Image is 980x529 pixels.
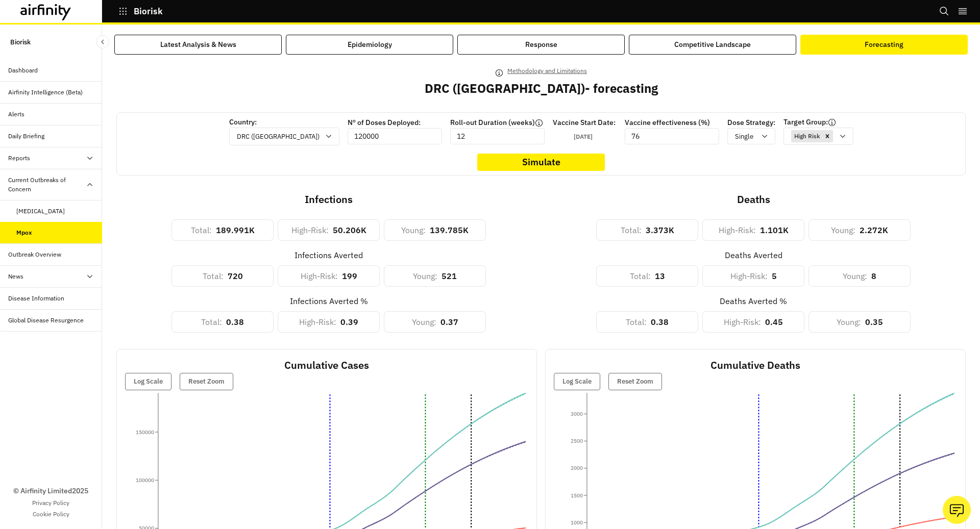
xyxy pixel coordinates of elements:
p: 720 [228,270,243,282]
p: © Airfinity Limited 2025 [13,486,88,496]
p: 521 [442,270,457,282]
p: High-Risk : [724,316,761,328]
p: 5 [772,270,777,282]
button: Search [939,3,949,20]
p: Infections [116,192,541,207]
button: Biorisk [118,3,163,20]
tspan: 1500 [571,492,583,498]
p: Nº of Doses Deployed: [348,117,442,128]
div: Latest Analysis & News [160,39,236,50]
p: Dose Strategy: [727,117,775,128]
div: Daily Briefing [8,132,44,141]
p: Cumulative Cases [125,358,528,373]
a: Privacy Policy [32,498,69,508]
div: Deaths Averted % [720,295,787,307]
p: 2.272K [860,224,888,236]
p: High-Risk : [299,316,336,328]
tspan: 2000 [571,465,583,471]
p: Biorisk [10,33,31,52]
div: Global Disease Resurgence [8,316,84,325]
p: 0.38 [651,316,669,328]
p: 189.991K [216,224,255,236]
p: 50.206K [333,224,366,236]
p: Total : [203,270,224,282]
p: High-Risk : [730,270,768,282]
p: 139.785K [430,224,469,236]
button: Simulate [477,154,605,171]
a: Cookie Policy [33,510,69,519]
div: Infections Averted % [290,295,368,307]
p: Young : [413,270,437,282]
p: High-Risk : [291,224,329,236]
p: [DATE] [574,133,593,140]
button: Reset Zoom [608,373,662,390]
p: 0.37 [440,316,458,328]
div: Alerts [8,110,24,119]
div: News [8,272,23,281]
p: 0.38 [226,316,244,328]
p: Young : [831,224,855,236]
tspan: 100000 [136,477,154,484]
tspan: 3000 [571,411,583,417]
p: 199 [342,270,357,282]
button: Reset Zoom [180,373,233,390]
div: Reports [8,154,30,163]
p: Total : [630,270,651,282]
button: Ask our analysts [943,496,971,524]
p: 3.373K [646,224,674,236]
p: Vaccine effectiveness (%) [625,117,719,128]
p: 0.35 [865,316,883,328]
p: 8 [871,270,876,282]
p: Young : [412,316,436,328]
div: Mpox [16,228,32,237]
div: Outbreak Overview [8,250,61,259]
div: Forecasting [865,39,903,50]
tspan: 1000 [571,519,583,526]
div: Competitive Landscape [674,39,751,50]
tspan: 2500 [571,438,583,444]
div: Deaths Averted [725,249,782,261]
p: 0.39 [340,316,358,328]
div: [MEDICAL_DATA] [16,207,65,216]
div: Airfinity Intelligence (Beta) [8,88,83,97]
p: Biorisk [134,7,163,16]
button: Close Sidebar [96,35,109,48]
p: Total : [621,224,642,236]
div: Current Outbreaks of Concern [8,175,86,194]
button: [DATE] [558,128,614,144]
p: Target Group: [783,117,828,128]
div: Remove [object Object] [822,130,833,142]
p: Young : [843,270,867,282]
p: High Risk [794,132,820,141]
p: High-Risk : [301,270,338,282]
h2: DRC ([GEOGRAPHIC_DATA]) - forecasting [425,81,658,96]
p: Young : [837,316,861,328]
p: Roll-out Duration (weeks) [450,117,535,128]
p: Total : [626,316,647,328]
p: Vaccine Start Date: [553,117,617,128]
p: Deaths [541,192,966,207]
tspan: 150000 [136,429,154,435]
div: Infections Averted [295,249,363,261]
p: 1.101K [760,224,789,236]
p: Young : [401,224,426,236]
p: Single [735,132,753,142]
div: Disease Information [8,294,64,303]
div: Dashboard [8,66,38,75]
p: Total : [201,316,222,328]
p: Total : [191,224,212,236]
button: Log Scale [125,373,171,390]
div: Response [525,39,557,50]
p: 0.45 [765,316,783,328]
button: Log Scale [554,373,600,390]
p: Methodology and Limitations [507,65,587,77]
p: Country: [229,117,339,128]
p: Cumulative Deaths [554,358,957,373]
div: Epidemiology [348,39,392,50]
p: 13 [655,270,665,282]
p: High-Risk : [719,224,756,236]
